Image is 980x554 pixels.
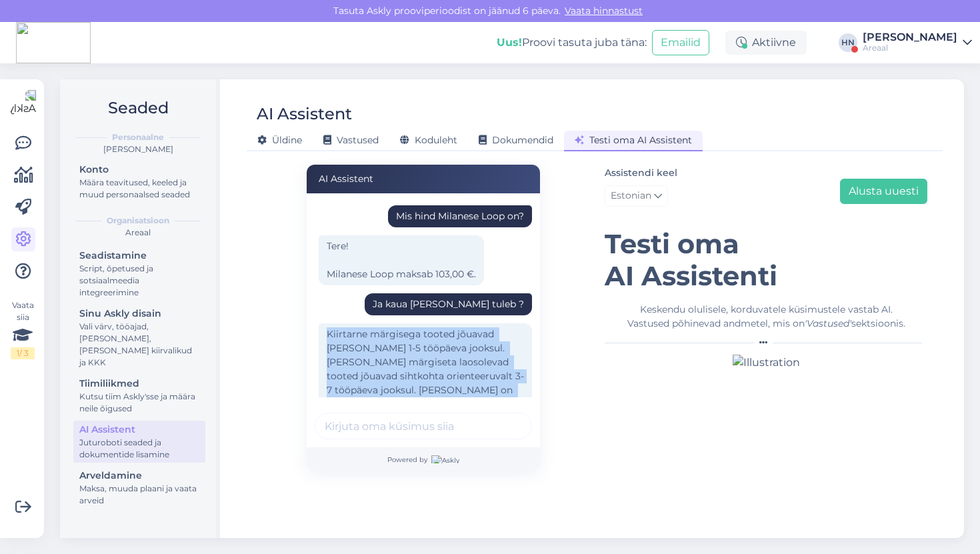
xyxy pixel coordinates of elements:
[839,33,857,52] div: HN
[497,36,522,49] b: Uus!
[323,134,379,146] span: Vastused
[319,323,532,429] div: Kiirtarne märgisega tooted jõuavad [PERSON_NAME] 1-5 tööpäeva jooksul. [PERSON_NAME] märgiseta la...
[863,43,957,53] div: Areaal
[400,134,457,146] span: Koduleht
[725,31,807,55] div: Aktiivne
[73,467,205,509] a: ArveldamineMaksa, muuda plaani ja vaata arveid
[575,134,692,146] span: Testi oma AI Assistent
[396,209,524,223] div: Mis hind Milanese Loop on?
[805,317,851,329] i: 'Vastused'
[79,423,199,437] div: AI Assistent
[107,215,169,227] b: Organisatsioon
[611,189,651,203] span: Estonian
[497,35,647,51] div: Proovi tasuta juba täna:
[257,101,352,127] div: AI Assistent
[840,179,927,204] button: Alusta uuesti
[71,143,205,155] div: [PERSON_NAME]
[431,455,459,463] img: Askly
[71,95,205,121] h2: Seaded
[652,30,709,55] button: Emailid
[79,469,199,483] div: Arveldamine
[79,321,199,369] div: Vali värv, tööajad, [PERSON_NAME], [PERSON_NAME] kiirvalikud ja KKK
[11,299,35,359] div: Vaata siia
[605,185,668,207] a: Estonian
[112,131,164,143] b: Personaalne
[479,134,553,146] span: Dokumendid
[71,227,205,239] div: Areaal
[863,32,972,53] a: [PERSON_NAME]Areaal
[79,437,199,461] div: Juturoboti seaded ja dokumentide lisamine
[387,455,459,465] span: Powered by
[319,235,484,285] div: Tere! Milanese Loop maksab 103,00 €.
[79,249,199,263] div: Seadistamine
[605,166,677,180] label: Assistendi keel
[373,297,524,311] div: Ja kaua [PERSON_NAME] tuleb ?
[257,134,302,146] span: Üldine
[11,347,35,359] div: 1 / 3
[79,177,199,201] div: Määra teavitused, keeled ja muud personaalsed seaded
[73,161,205,203] a: KontoMäära teavitused, keeled ja muud personaalsed seaded
[79,483,199,507] div: Maksa, muuda plaani ja vaata arveid
[307,165,540,193] div: AI Assistent
[79,391,199,415] div: Kutsu tiim Askly'sse ja määra neile õigused
[605,303,927,331] div: Keskendu olulisele, korduvatele küsimustele vastab AI. Vastused põhinevad andmetel, mis on sektsi...
[79,307,199,321] div: Sinu Askly disain
[79,263,199,299] div: Script, õpetused ja sotsiaalmeedia integreerimine
[315,413,532,439] input: Kirjuta oma küsimus siia
[863,32,957,43] div: [PERSON_NAME]
[561,5,647,17] a: Vaata hinnastust
[73,421,205,463] a: AI AssistentJuturoboti seaded ja dokumentide lisamine
[733,355,800,371] img: Illustration
[73,305,205,371] a: Sinu Askly disainVali värv, tööajad, [PERSON_NAME], [PERSON_NAME] kiirvalikud ja KKK
[73,247,205,301] a: SeadistamineScript, õpetused ja sotsiaalmeedia integreerimine
[73,375,205,417] a: TiimiliikmedKutsu tiim Askly'sse ja määra neile õigused
[11,90,36,115] img: Askly Logo
[605,228,927,292] h1: Testi oma AI Assistenti
[79,377,199,391] div: Tiimiliikmed
[79,163,199,177] div: Konto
